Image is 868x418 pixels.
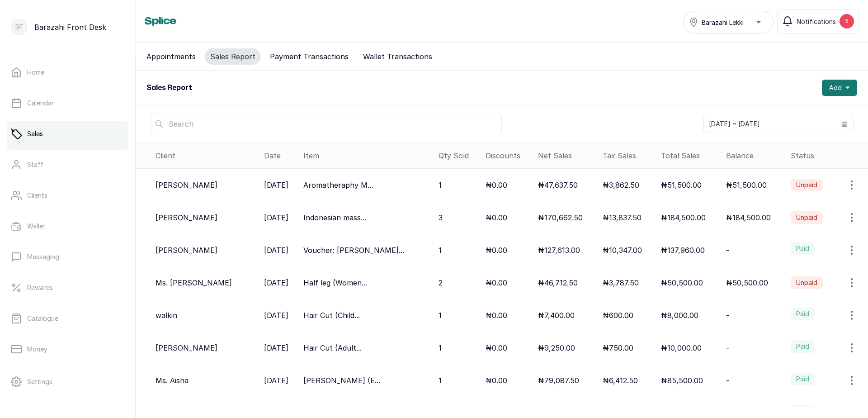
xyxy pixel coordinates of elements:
div: 5 [840,14,854,28]
p: - [726,310,729,321]
a: Rewards [7,275,128,300]
p: ₦0.00 [486,180,507,190]
p: 1 [439,375,442,386]
p: ₦51,500.00 [661,180,702,190]
p: ₦0.00 [486,310,507,321]
p: ₦3,787.50 [603,277,639,288]
p: 1 [439,245,442,256]
p: ₦0.00 [486,375,507,386]
button: Appointments [141,48,201,65]
p: 1 [439,180,442,190]
div: Net Sales [538,150,596,161]
p: 1 [439,342,442,353]
p: ₦6,412.50 [603,375,638,386]
p: Settings [27,377,52,386]
p: ₦184,500.00 [726,212,771,223]
p: 2 [439,277,443,288]
p: [DATE] [264,180,288,190]
p: ₦9,250.00 [538,342,575,353]
p: [DATE] [264,245,288,256]
p: Staff [27,160,43,169]
p: [PERSON_NAME] [156,342,217,353]
p: ₦10,347.00 [603,245,642,256]
p: [DATE] [264,277,288,288]
p: ₦8,000.00 [661,310,698,321]
p: 3 [439,212,443,223]
p: ₦127,613.00 [538,245,580,256]
p: Money [27,345,47,354]
p: Aromatheraphy M... [303,180,373,190]
div: Item [303,150,431,161]
input: Search [150,113,502,135]
div: Status [791,150,864,161]
p: ₦51,500.00 [726,180,767,190]
p: ₦50,500.00 [661,277,703,288]
button: Payment Transactions [264,48,354,65]
button: Wallet Transactions [358,48,438,65]
p: Voucher: [PERSON_NAME]... [303,245,404,256]
p: - [726,245,729,256]
p: Hair Cut (Adult... [303,342,362,353]
p: Clients [27,191,47,200]
p: ₦10,000.00 [661,342,702,353]
label: Paid [791,405,815,418]
p: BF [15,23,23,32]
p: Catalogue [27,314,58,323]
h1: Sales Report [146,82,192,93]
label: Paid [791,242,815,255]
label: Unpaid [791,211,823,224]
p: ₦47,637.50 [538,180,578,190]
div: Qty Sold [439,150,478,161]
p: Home [27,68,44,77]
p: 1 [439,310,442,321]
a: Staff [7,152,128,177]
p: ₦137,960.00 [661,245,705,256]
p: Indonesian mass... [303,212,366,223]
p: ₦0.00 [486,245,507,256]
p: Rewards [27,283,53,292]
a: Home [7,60,128,85]
p: ₦85,500.00 [661,375,703,386]
p: ₦0.00 [486,342,507,353]
p: ₦0.00 [486,277,507,288]
a: Wallet [7,214,128,239]
span: Barazahi Lekki [702,18,744,27]
p: Barazahi Front Desk [34,22,106,33]
p: [DATE] [264,212,288,223]
p: [DATE] [264,342,288,353]
p: ₦750.00 [603,342,633,353]
a: Money [7,337,128,362]
p: ₦79,087.50 [538,375,579,386]
span: Add [829,83,842,92]
div: Client [156,150,257,161]
div: Tax Sales [603,150,654,161]
a: Sales [7,121,128,147]
button: Sales Report [205,48,261,65]
p: Hair Cut (Child... [303,310,360,321]
p: ₦50,500.00 [726,277,768,288]
p: [PERSON_NAME] [156,180,217,190]
p: ₦46,712.50 [538,277,578,288]
a: Clients [7,183,128,208]
p: walkin [156,310,177,321]
div: Discounts [486,150,531,161]
p: ₦600.00 [603,310,633,321]
label: Paid [791,373,815,385]
p: [DATE] [264,310,288,321]
a: Messaging [7,244,128,270]
p: Wallet [27,222,46,231]
svg: calendar [841,121,848,127]
p: ₦0.00 [486,212,507,223]
p: [PERSON_NAME] [156,245,217,256]
p: ₦13,837.50 [603,212,642,223]
a: Settings [7,369,128,394]
label: Unpaid [791,179,823,191]
label: Paid [791,340,815,353]
p: [DATE] [264,375,288,386]
div: Date [264,150,296,161]
div: Balance [726,150,784,161]
p: Sales [27,129,43,138]
p: [PERSON_NAME] [156,212,217,223]
p: - [726,375,729,386]
p: ₦7,400.00 [538,310,575,321]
